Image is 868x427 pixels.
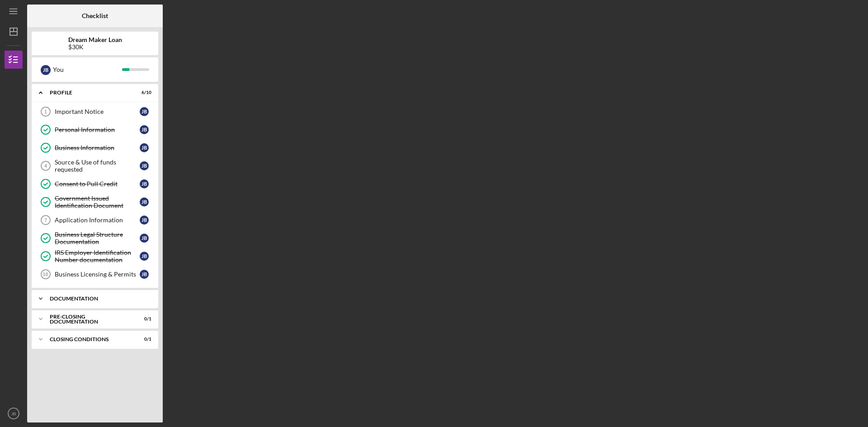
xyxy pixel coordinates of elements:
[55,108,140,115] div: Important Notice
[36,175,154,193] a: Consent to Pull CreditJB
[68,36,122,43] b: Dream Maker Loan
[53,62,122,77] div: You
[36,139,154,157] a: Business InformationJB
[140,161,149,170] div: J B
[140,234,149,243] div: J B
[82,12,108,19] b: Checklist
[135,316,151,322] div: 0 / 1
[44,217,47,223] tspan: 7
[36,229,154,247] a: Business Legal Structure DocumentationJB
[41,65,51,75] div: J B
[55,195,140,209] div: Government Issued Identification Document
[140,125,149,134] div: J B
[50,314,129,324] div: Pre-Closing Documentation
[55,216,140,224] div: Application Information
[135,337,151,342] div: 0 / 1
[55,271,140,278] div: Business Licensing & Permits
[140,143,149,152] div: J B
[68,43,122,51] div: $30K
[5,404,23,422] button: JB
[140,252,149,261] div: J B
[36,121,154,139] a: Personal InformationJB
[140,179,149,188] div: J B
[36,103,154,121] a: 1Important NoticeJB
[140,197,149,206] div: J B
[42,272,48,277] tspan: 10
[140,216,149,225] div: J B
[36,211,154,229] a: 7Application InformationJB
[50,90,129,95] div: Profile
[55,144,140,151] div: Business Information
[44,109,47,114] tspan: 1
[140,107,149,116] div: J B
[55,231,140,245] div: Business Legal Structure Documentation
[36,157,154,175] a: 4Source & Use of funds requestedJB
[140,270,149,279] div: J B
[50,337,129,342] div: Closing Conditions
[55,249,140,263] div: IRS Employer Identification Number documentation
[36,247,154,265] a: IRS Employer Identification Number documentationJB
[50,296,147,301] div: Documentation
[55,180,140,188] div: Consent to Pull Credit
[55,159,140,173] div: Source & Use of funds requested
[11,411,16,416] text: JB
[44,163,47,169] tspan: 4
[55,126,140,133] div: Personal Information
[135,90,151,95] div: 6 / 10
[36,193,154,211] a: Government Issued Identification DocumentJB
[36,265,154,283] a: 10Business Licensing & PermitsJB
